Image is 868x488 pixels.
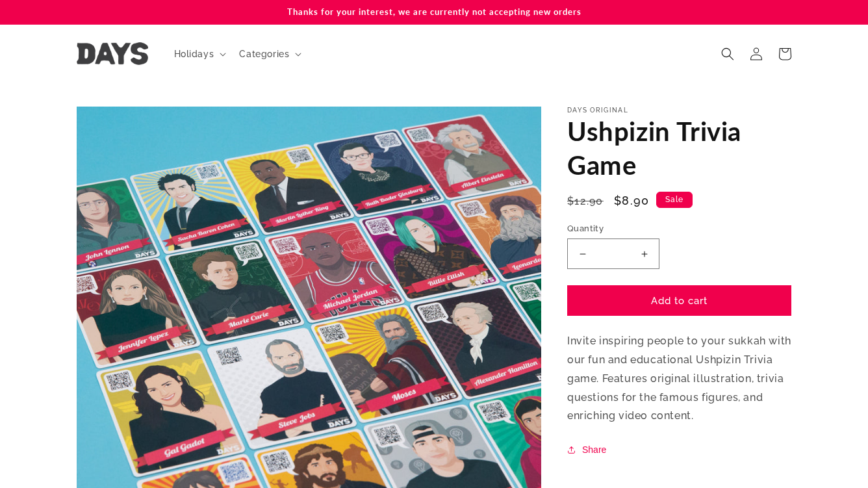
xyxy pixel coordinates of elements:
img: Days United [77,42,148,65]
s: $12.90 [567,194,604,209]
summary: Search [713,40,742,68]
button: Share [567,442,610,457]
h1: Ushpizin Trivia Game [567,114,791,182]
summary: Categories [231,40,307,68]
p: Invite inspiring people to your sukkah with our fun and educational Ushpizin Trivia game. Feature... [567,332,791,426]
span: Sale [656,192,693,208]
label: Quantity [567,222,791,235]
span: Holidays [174,48,214,60]
p: Days Original [567,107,791,114]
span: $8.90 [614,192,650,209]
span: Categories [239,48,289,60]
summary: Holidays [166,40,232,68]
button: Add to cart [567,285,791,316]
